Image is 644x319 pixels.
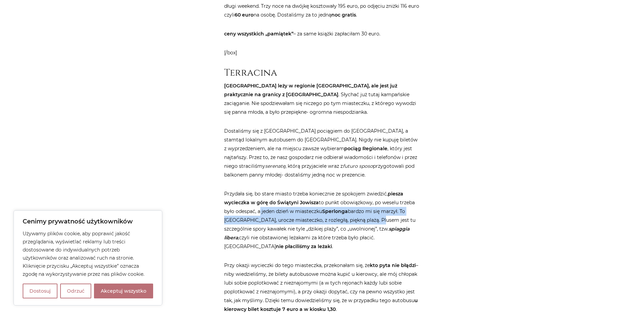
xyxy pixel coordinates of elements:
[322,208,348,214] strong: Sperlonga
[265,163,285,169] em: serenatę
[224,127,420,179] p: Dostaliśmy się z [GEOGRAPHIC_DATA] pociągiem do [GEOGRAPHIC_DATA], a stamtąd lokalnym autobusem d...
[23,217,153,225] p: Cenimy prywatność użytkowników
[224,226,409,241] em: ,
[224,48,420,57] p: [/box]
[224,81,420,116] p: . Słychać już tutaj kampańskie zaciąganie. Nie spodziewałam się niczego po tym miasteczku, z któr...
[23,230,153,278] p: Używamy plików cookie, aby poprawić jakość przeglądania, wyświetlać reklamy lub treści dostosowan...
[224,261,420,314] p: Przy okazji wycieczki do tego miasteczka, przekonałam się, że – niby wiedzieliśmy, że bilety auto...
[23,284,57,298] button: Dostosuj
[370,262,416,268] strong: kto pyta nie błądzi
[224,83,397,98] strong: [GEOGRAPHIC_DATA] leży w regionie [GEOGRAPHIC_DATA], ale jest już praktycznie na granicy z [GEOGR...
[224,31,293,37] strong: ceny wszystkich „pamiątek”
[362,145,387,152] strong: Regionale
[344,145,361,152] strong: pociąg
[224,191,403,206] strong: piesza wycieczka w górę do Świątyni Jowisza
[94,284,153,298] button: Akceptuj wszystko
[224,226,409,241] strong: spiaggia libera
[276,243,332,249] strong: nie płaciliśmy za leżaki
[235,12,254,18] strong: 60 euro
[343,163,373,169] em: futuro sposo
[224,29,420,38] p: – za same książki zapłaciłam 30 euro.
[60,284,91,298] button: Odrzuć
[331,12,356,18] strong: noc gratis
[224,297,418,312] strong: u kierowcy bilet kosztuje 7 euro a w kiosku 1,30
[224,67,420,79] h2: Terracina
[224,189,420,251] p: Przydała się, bo stare miasto trzeba koniecznie ze spokojem zwiedzić, to punkt obowiązkowy, po we...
